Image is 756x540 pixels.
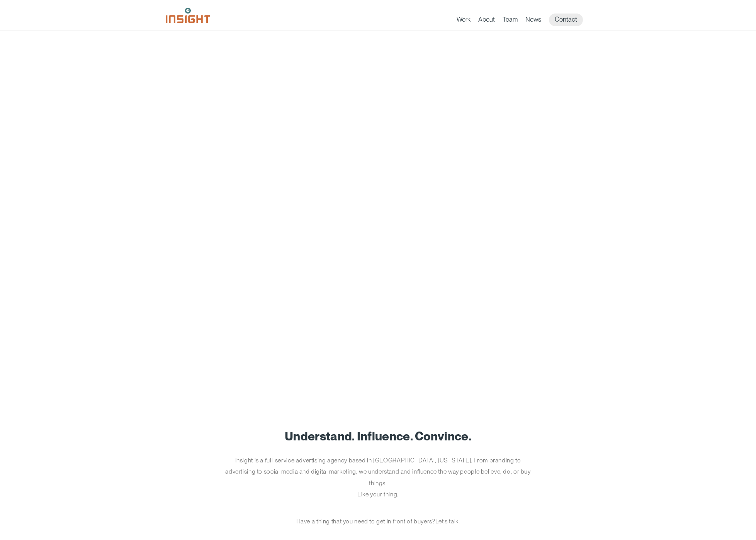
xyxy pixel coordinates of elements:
a: News [525,15,541,26]
img: Insight Marketing Design [166,8,210,23]
a: About [478,15,495,26]
p: Have a thing that you need to get in front of buyers? . [224,516,533,527]
p: Insight is a full-service advertising agency based in [GEOGRAPHIC_DATA], [US_STATE]. From brandin... [224,455,533,500]
a: Team [503,15,518,26]
nav: primary navigation menu [457,14,591,26]
h1: Understand. Influence. Convince. [166,430,591,443]
a: Work [457,15,471,26]
a: Contact [549,14,583,26]
a: Let’s talk [435,518,459,525]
